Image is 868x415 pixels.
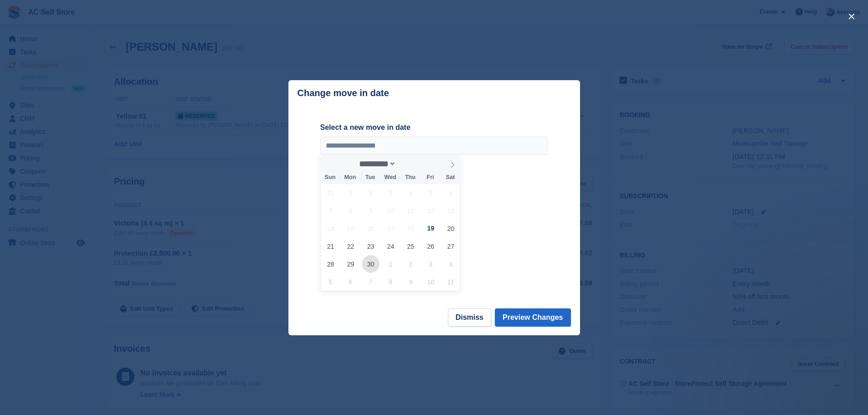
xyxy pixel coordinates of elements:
span: Thu [400,174,420,180]
span: September 21, 2025 [322,237,339,255]
span: September 29, 2025 [342,255,360,273]
span: October 9, 2025 [402,273,420,291]
span: September 17, 2025 [382,220,400,237]
span: September 12, 2025 [422,202,440,220]
span: September 6, 2025 [442,184,460,202]
button: close [844,9,859,24]
span: September 23, 2025 [362,237,380,255]
span: October 3, 2025 [422,255,440,273]
span: October 11, 2025 [442,273,460,291]
span: Wed [380,174,400,180]
span: October 4, 2025 [442,255,460,273]
span: September 27, 2025 [442,237,460,255]
span: August 31, 2025 [322,184,339,202]
span: October 2, 2025 [402,255,420,273]
span: September 9, 2025 [362,202,380,220]
span: October 5, 2025 [322,273,339,291]
span: October 6, 2025 [342,273,360,291]
span: Fri [420,174,440,180]
span: Mon [340,174,360,180]
span: September 20, 2025 [442,220,460,237]
span: September 1, 2025 [342,184,360,202]
span: September 28, 2025 [322,255,339,273]
span: October 10, 2025 [422,273,440,291]
p: Change move in date [298,88,389,98]
span: Tue [360,174,380,180]
span: September 24, 2025 [382,237,400,255]
span: September 5, 2025 [422,184,440,202]
span: September 13, 2025 [442,202,460,220]
span: September 25, 2025 [402,237,420,255]
span: September 4, 2025 [402,184,420,202]
span: September 14, 2025 [322,220,339,237]
span: September 7, 2025 [322,202,339,220]
span: September 15, 2025 [342,220,360,237]
span: September 8, 2025 [342,202,360,220]
span: Sat [440,174,460,180]
label: Select a new move in date [320,122,548,133]
span: September 3, 2025 [382,184,400,202]
span: September 26, 2025 [422,237,440,255]
span: September 30, 2025 [362,255,380,273]
span: October 1, 2025 [382,255,400,273]
button: Preview Changes [495,308,571,327]
span: September 16, 2025 [362,220,380,237]
input: Year [396,159,425,169]
select: Month [356,159,396,169]
button: Dismiss [448,308,491,327]
span: October 7, 2025 [362,273,380,291]
span: September 11, 2025 [402,202,420,220]
span: September 19, 2025 [422,220,440,237]
span: September 22, 2025 [342,237,360,255]
span: September 10, 2025 [382,202,400,220]
span: September 2, 2025 [362,184,380,202]
span: Sun [320,174,340,180]
span: October 8, 2025 [382,273,400,291]
span: September 18, 2025 [402,220,420,237]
